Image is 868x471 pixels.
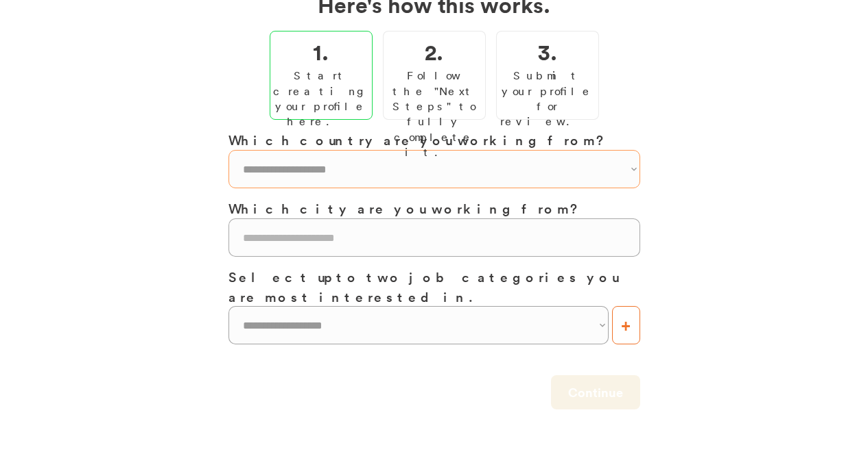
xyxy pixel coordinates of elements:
[313,35,329,68] h2: 1.
[387,68,482,160] div: Follow the "Next Steps" to fully complete it.
[612,306,640,344] button: +
[538,35,557,68] h2: 3.
[228,267,640,306] h3: Select up to two job categories you are most interested in.
[228,130,640,150] h3: Which country are you working from?
[500,68,595,129] div: Submit your profile for review.
[228,199,640,218] h3: Which city are you working from?
[273,68,369,129] div: Start creating your profile here.
[551,375,640,409] button: Continue
[425,35,443,68] h2: 2.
